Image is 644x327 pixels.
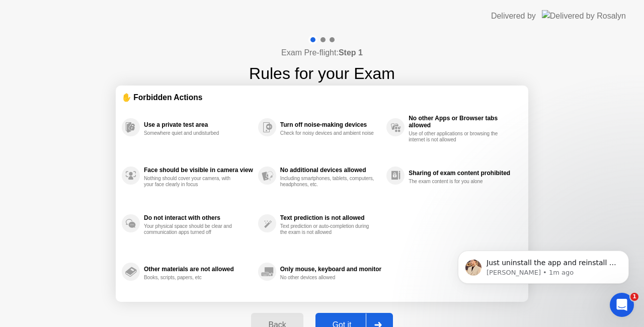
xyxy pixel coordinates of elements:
[144,223,239,235] div: Your physical space should be clear and communication apps turned off
[339,48,363,57] b: Step 1
[144,130,239,136] div: Somewhere quiet and undisturbed
[409,179,504,185] div: The exam content is for you alone
[409,170,517,177] div: Sharing of exam content prohibited
[280,266,381,273] div: Only mouse, keyboard and monitor
[144,266,253,273] div: Other materials are not allowed
[443,229,644,300] iframe: Intercom notifications message
[280,223,375,235] div: Text prediction or auto-completion during the exam is not allowed
[144,275,239,281] div: Books, scripts, papers, etc
[144,167,253,174] div: Face should be visible in camera view
[122,92,522,103] div: ✋ Forbidden Actions
[280,214,381,221] div: Text prediction is not allowed
[491,10,536,22] div: Delivered by
[409,115,517,129] div: No other Apps or Browser tabs allowed
[280,167,381,174] div: No additional devices allowed
[280,130,375,136] div: Check for noisy devices and ambient noise
[281,47,363,59] h4: Exam Pre-flight:
[280,121,381,128] div: Turn off noise-making devices
[280,176,375,188] div: Including smartphones, tablets, computers, headphones, etc.
[249,61,395,86] h1: Rules for your Exam
[144,176,239,188] div: Nothing should cover your camera, with your face clearly in focus
[409,131,504,143] div: Use of other applications or browsing the internet is not allowed
[542,10,626,22] img: Delivered by Rosalyn
[280,275,375,281] div: No other devices allowed
[610,293,634,317] iframe: Intercom live chat
[144,121,253,128] div: Use a private test area
[630,293,638,301] span: 1
[144,214,253,221] div: Do not interact with others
